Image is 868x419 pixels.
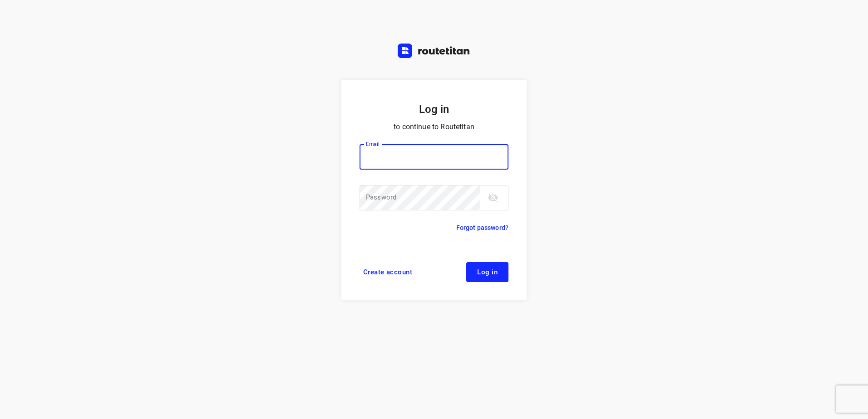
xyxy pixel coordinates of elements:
[360,102,508,117] h5: Log in
[466,262,508,282] button: Log in
[363,268,412,276] span: Create account
[398,44,470,58] img: Routetitan
[360,121,508,133] p: to continue to Routetitan
[484,189,502,207] button: toggle password visibility
[398,44,470,60] a: Routetitan
[477,268,498,276] span: Log in
[456,222,508,233] a: Forgot password?
[360,262,416,282] a: Create account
